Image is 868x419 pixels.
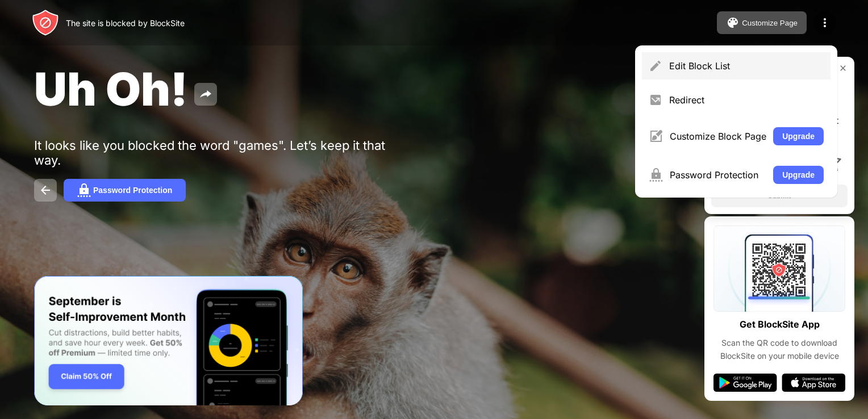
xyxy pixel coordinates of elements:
iframe: Banner [34,276,303,406]
span: Uh Oh! [34,61,187,116]
button: Upgrade [773,127,824,145]
img: menu-pencil.svg [649,59,662,73]
img: menu-redirect.svg [649,93,662,107]
img: menu-customize.svg [649,129,663,143]
div: Edit Block List [669,60,824,72]
button: Password Protection [64,179,186,202]
img: menu-password.svg [649,168,663,182]
div: Customize Page [742,19,798,27]
div: It looks like you blocked the word "games". Let’s keep it that way. [34,138,385,167]
img: password.svg [77,183,91,197]
img: qrcode.svg [713,225,845,312]
button: Upgrade [773,166,824,184]
img: share.svg [199,87,212,101]
div: Get BlockSite App [740,316,820,333]
div: Customize Block Page [670,131,766,142]
img: rate-us-close.svg [838,64,848,73]
img: menu-icon.svg [818,16,832,30]
div: The site is blocked by BlockSite [66,18,185,28]
img: back.svg [39,183,52,197]
div: Redirect [669,94,824,106]
img: pallet.svg [726,16,740,30]
div: Password Protection [670,169,766,181]
img: header-logo.svg [32,9,59,36]
div: Scan the QR code to download BlockSite on your mobile device [713,337,845,362]
img: app-store.svg [782,374,845,392]
img: google-play.svg [713,374,777,392]
button: Customize Page [717,11,807,34]
div: Password Protection [93,186,172,195]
